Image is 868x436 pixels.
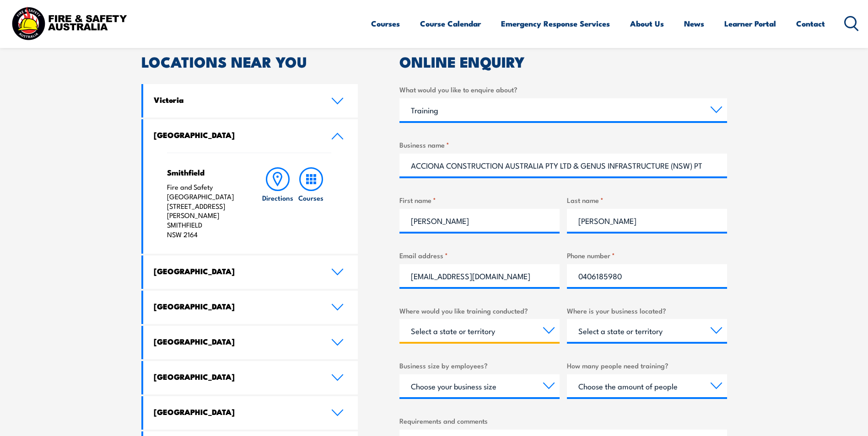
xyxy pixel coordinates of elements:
h4: [GEOGRAPHIC_DATA] [154,407,318,417]
a: Learner Portal [724,11,776,36]
h4: [GEOGRAPHIC_DATA] [154,336,318,346]
p: Fire and Safety [GEOGRAPHIC_DATA] [STREET_ADDRESS][PERSON_NAME] SMITHFIELD NSW 2164 [167,182,243,239]
a: [GEOGRAPHIC_DATA] [143,396,358,430]
a: [GEOGRAPHIC_DATA] [143,361,358,394]
label: Where would you like training conducted? [399,305,560,316]
label: Where is your business located? [567,305,727,316]
label: Requirements and comments [399,415,727,426]
h6: Courses [298,193,323,202]
a: [GEOGRAPHIC_DATA] [143,119,358,153]
label: Business name [399,139,727,150]
label: Last name [567,195,727,205]
a: Course Calendar [420,11,481,36]
a: [GEOGRAPHIC_DATA] [143,291,358,324]
a: Emergency Response Services [501,11,610,36]
h4: Smithfield [167,167,243,177]
a: [GEOGRAPHIC_DATA] [143,255,358,289]
h4: Victoria [154,95,318,105]
h2: ONLINE ENQUIRY [399,55,727,68]
h4: [GEOGRAPHIC_DATA] [154,372,318,382]
label: Email address [399,250,560,261]
label: First name [399,195,560,205]
label: What would you like to enquire about? [399,84,727,95]
h6: Directions [262,193,293,202]
a: Victoria [143,84,358,117]
label: Business size by employees? [399,360,560,371]
a: News [684,11,704,36]
h4: [GEOGRAPHIC_DATA] [154,266,318,276]
a: Courses [371,11,400,36]
a: [GEOGRAPHIC_DATA] [143,326,358,359]
a: Courses [295,167,328,239]
h4: [GEOGRAPHIC_DATA] [154,130,318,140]
h4: [GEOGRAPHIC_DATA] [154,301,318,311]
h2: LOCATIONS NEAR YOU [141,55,358,68]
label: How many people need training? [567,360,727,371]
a: Directions [261,167,294,239]
a: Contact [796,11,825,36]
label: Phone number [567,250,727,261]
a: About Us [630,11,664,36]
